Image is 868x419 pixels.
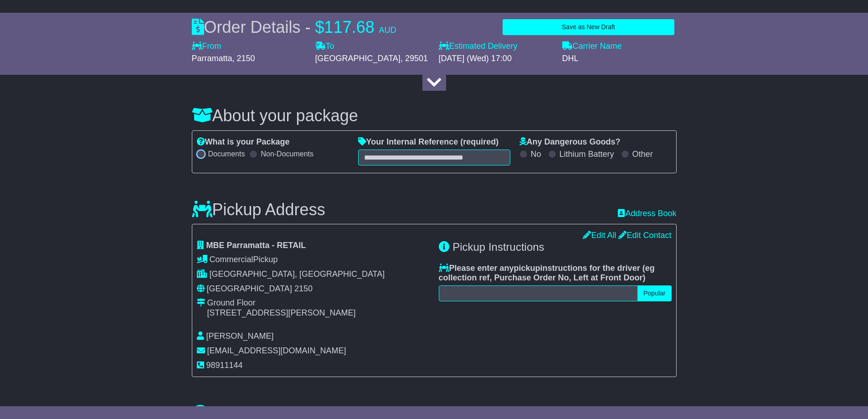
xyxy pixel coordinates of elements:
span: 2150 [294,284,313,293]
span: 117.68 [324,18,375,36]
h3: Pickup Address [192,201,325,219]
span: [GEOGRAPHIC_DATA], [GEOGRAPHIC_DATA] [210,269,385,279]
a: Edit Contact [618,231,671,240]
h3: About your package [192,107,677,125]
span: MBE Parramatta - RETAIL [206,241,306,250]
span: AUD [379,26,396,35]
span: Commercial [210,255,253,264]
div: [DATE] (Wed) 17:00 [439,54,553,64]
span: eg collection ref, Purchase Order No, Left at Front Door [439,264,655,283]
span: 98911144 [206,361,243,370]
label: Carrier Name [562,41,622,52]
span: , 2150 [232,54,255,63]
label: What is your Package [197,137,290,147]
div: Ground Floor [207,298,356,308]
a: Edit All [583,231,616,240]
label: Other [632,150,653,160]
label: From [192,41,221,52]
div: Order Details - [192,17,396,37]
span: Pickup Instructions [452,241,544,253]
span: pickup [514,264,540,273]
span: [EMAIL_ADDRESS][DOMAIN_NAME] [207,346,346,355]
div: DHL [562,54,677,64]
div: Pickup [197,255,430,265]
span: [GEOGRAPHIC_DATA] [315,54,401,63]
label: Please enter any instructions for the driver ( ) [439,264,672,283]
a: Address Book [618,209,676,219]
label: Estimated Delivery [439,41,553,52]
span: $ [315,18,324,36]
button: Save as New Draft [503,19,674,35]
button: Popular [637,285,671,301]
label: To [315,41,334,52]
span: [PERSON_NAME] [206,331,274,341]
label: No [531,150,541,160]
label: Non-Documents [261,150,313,158]
span: [GEOGRAPHIC_DATA] [207,284,292,293]
div: [STREET_ADDRESS][PERSON_NAME] [207,308,356,318]
span: Parramatta [192,54,232,63]
label: Documents [208,150,245,158]
span: , 29501 [401,54,428,63]
label: Any Dangerous Goods? [519,137,621,147]
label: Lithium Battery [560,150,614,160]
label: Your Internal Reference (required) [358,137,499,147]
